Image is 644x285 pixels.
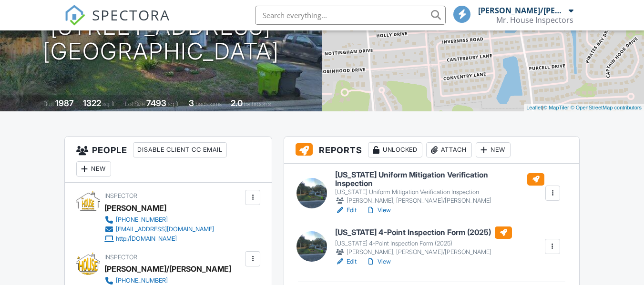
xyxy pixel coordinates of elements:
[76,161,111,177] div: New
[335,171,544,206] a: [US_STATE] Uniform Mitigation Verification Inspection [US_STATE] Uniform Mitigation Verification ...
[104,215,214,225] a: [PHONE_NUMBER]
[168,100,180,108] span: sq.ft.
[64,13,170,33] a: SPECTORA
[543,105,569,110] a: © MapTiler
[55,98,74,108] div: 1987
[496,15,573,25] div: Mr. House Inspectors
[146,98,166,108] div: 7493
[244,100,271,108] span: bathrooms
[104,254,137,261] span: Inspector
[104,192,137,199] span: Inspector
[335,247,512,257] div: [PERSON_NAME], [PERSON_NAME]/[PERSON_NAME]
[104,225,214,234] a: [EMAIL_ADDRESS][DOMAIN_NAME]
[335,226,512,257] a: [US_STATE] 4-Point Inspection Form (2025) [US_STATE] 4-Point Inspection Form (2025) [PERSON_NAME]...
[43,100,54,108] span: Built
[255,6,446,25] input: Search everything...
[524,104,644,112] div: |
[102,100,116,108] span: sq. ft.
[426,142,472,157] div: Attach
[335,257,357,266] a: Edit
[125,100,145,108] span: Lot Size
[43,14,279,65] h1: [STREET_ADDRESS] [GEOGRAPHIC_DATA]
[526,105,542,110] a: Leaflet
[571,105,642,110] a: © OpenStreetMap contributors
[133,142,227,157] div: Disable Client CC Email
[104,262,231,276] div: [PERSON_NAME]/[PERSON_NAME]
[189,98,194,108] div: 3
[335,188,544,196] div: [US_STATE] Uniform Mitigation Verification Inspection
[116,226,214,233] div: [EMAIL_ADDRESS][DOMAIN_NAME]
[335,226,512,239] h6: [US_STATE] 4-Point Inspection Form (2025)
[335,206,357,215] a: Edit
[366,206,391,215] a: View
[335,196,544,206] div: [PERSON_NAME], [PERSON_NAME]/[PERSON_NAME]
[83,98,101,108] div: 1322
[116,235,177,243] div: http:/[DOMAIN_NAME]
[335,171,544,187] h6: [US_STATE] Uniform Mitigation Verification Inspection
[368,142,422,157] div: Unlocked
[116,216,168,224] div: [PHONE_NUMBER]
[92,5,170,25] span: SPECTORA
[104,201,166,215] div: [PERSON_NAME]
[284,137,579,164] h3: Reports
[116,277,168,285] div: [PHONE_NUMBER]
[231,98,243,108] div: 2.0
[64,5,85,26] img: The Best Home Inspection Software - Spectora
[104,234,214,244] a: http:/[DOMAIN_NAME]
[476,142,511,157] div: New
[478,6,566,15] div: [PERSON_NAME]/[PERSON_NAME]
[65,137,272,183] h3: People
[195,100,222,108] span: bedrooms
[366,257,391,266] a: View
[335,240,512,247] div: [US_STATE] 4-Point Inspection Form (2025)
